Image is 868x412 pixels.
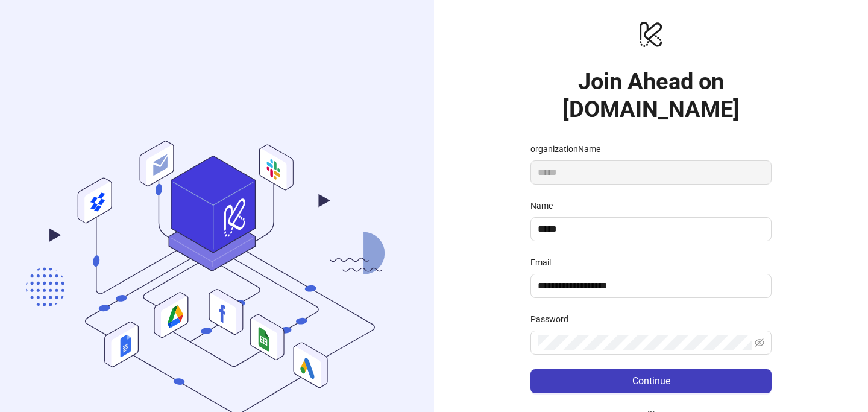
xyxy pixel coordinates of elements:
[530,369,772,393] button: Continue
[755,338,764,347] span: eye-invisible
[530,256,559,269] label: Email
[530,160,772,185] input: organizationName
[530,68,772,123] h1: Join Ahead on [DOMAIN_NAME]
[530,142,608,156] label: organizationName
[530,312,576,326] label: Password
[538,279,762,293] input: Email
[530,199,561,212] label: Name
[632,376,670,387] span: Continue
[538,335,752,350] input: Password
[538,222,762,236] input: Name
